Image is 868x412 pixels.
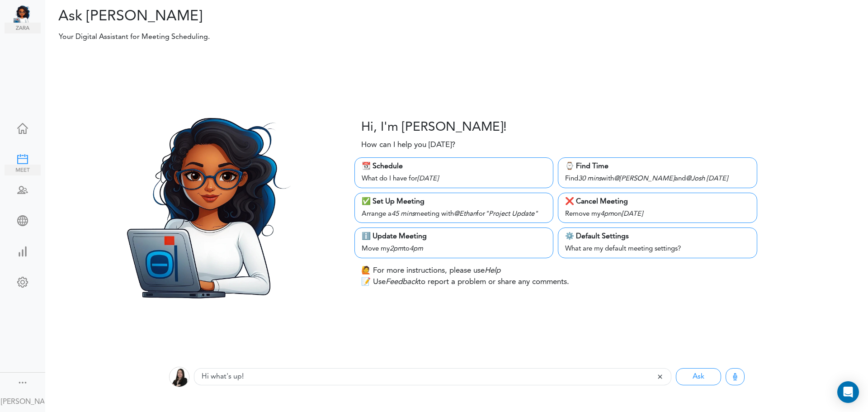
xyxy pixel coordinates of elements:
div: What are my default meeting settings? [565,242,750,255]
p: How can I help you [DATE]? [361,139,455,151]
div: ⌚️ Find Time [565,161,750,172]
div: Schedule Team Meeting [5,185,41,194]
i: @[PERSON_NAME] [614,175,675,182]
div: Arrange a meeting with for [362,207,546,220]
div: ✅ Set Up Meeting [362,196,546,207]
img: zara.png [5,23,41,33]
i: 2pm [390,246,403,252]
i: @Ethan [454,211,476,218]
div: Remove my on [565,207,750,220]
img: Unified Global - Powered by TEAMCAL AI [14,5,41,23]
img: Zara.png [98,98,310,310]
i: 30 mins [578,175,601,182]
div: Create Meeting [5,154,41,163]
i: 4pm [600,211,614,218]
div: View Insights [5,246,41,255]
div: Change Settings [5,277,41,286]
p: 📝 Use to report a problem or share any comments. [361,276,569,288]
a: Change side menu [17,377,28,390]
a: [PERSON_NAME] [1,391,44,411]
i: 45 mins [392,211,415,218]
i: Help [485,267,500,275]
h2: Ask [PERSON_NAME] [52,8,450,25]
div: Home [5,123,41,132]
i: [DATE] [707,175,728,182]
div: Share Meeting Link [5,215,41,224]
p: Your Digital Assistant for Meeting Scheduling. [52,32,628,43]
i: @Josh [686,175,705,182]
h3: Hi, I'm [PERSON_NAME]! [361,120,507,136]
i: [DATE] [417,175,439,182]
i: "Project Update" [485,211,538,218]
img: 2Q== [169,367,189,387]
p: 🙋 For more instructions, please use [361,265,500,277]
i: 4pm [410,246,423,252]
div: Move my to [362,242,546,255]
i: [DATE] [622,211,643,218]
img: Create Meeting [5,165,41,175]
div: 📆 Schedule [362,161,546,172]
div: ℹ️ Update Meeting [362,231,546,242]
i: Feedback [386,278,418,286]
div: [PERSON_NAME] [1,397,44,407]
div: Open Intercom Messenger [837,381,859,403]
div: ❌ Cancel Meeting [565,196,750,207]
a: Change Settings [5,272,41,294]
div: ⚙️ Default Settings [565,231,750,242]
div: Show menu and text [17,377,28,386]
div: Find with and [565,172,750,185]
div: What do I have for [362,172,546,185]
button: Ask [676,368,721,385]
